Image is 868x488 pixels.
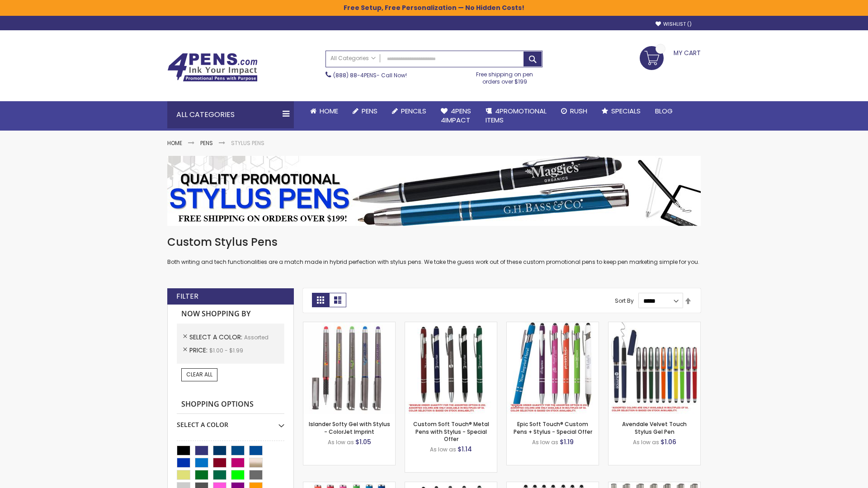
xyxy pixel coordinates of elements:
[554,101,594,121] a: Rush
[405,322,497,414] img: Custom Soft Touch® Metal Pens with Stylus-Assorted
[303,322,395,329] a: Islander Softy Gel with Stylus - ColorJet Imprint-Assorted
[594,101,648,121] a: Specials
[167,139,182,147] a: Home
[181,368,217,381] a: Clear All
[655,106,673,116] span: Blog
[385,101,434,121] a: Pencils
[333,71,407,79] span: - Call Now!
[401,106,426,116] span: Pencils
[167,156,701,226] img: Stylus Pens
[507,322,599,329] a: 4P-MS8B-Assorted
[514,420,592,435] a: Epic Soft Touch® Custom Pens + Stylus - Special Offer
[189,346,209,355] span: Price
[532,438,558,446] span: As low as
[507,322,599,414] img: 4P-MS8B-Assorted
[660,437,676,446] span: $1.06
[405,322,497,329] a: Custom Soft Touch® Metal Pens with Stylus-Assorted
[177,305,284,324] strong: Now Shopping by
[441,106,471,125] span: 4Pens 4impact
[328,438,354,446] span: As low as
[609,322,700,414] img: Avendale Velvet Touch Stylus Gel Pen-Assorted
[609,322,700,329] a: Avendale Velvet Touch Stylus Gel Pen-Assorted
[209,347,243,354] span: $1.00 - $1.99
[186,371,212,378] span: Clear All
[312,293,329,307] strong: Grid
[200,139,213,147] a: Pens
[633,438,659,446] span: As low as
[244,333,269,341] span: Assorted
[176,291,198,301] strong: Filter
[458,445,472,454] span: $1.14
[434,101,478,131] a: 4Pens4impact
[478,101,554,131] a: 4PROMOTIONALITEMS
[345,101,385,121] a: Pens
[355,437,371,446] span: $1.05
[622,420,687,435] a: Avendale Velvet Touch Stylus Gel Pen
[309,420,390,435] a: Islander Softy Gel with Stylus - ColorJet Imprint
[615,297,634,305] label: Sort By
[570,106,587,116] span: Rush
[167,235,701,266] div: Both writing and tech functionalities are a match made in hybrid perfection with stylus pens. We ...
[467,67,543,85] div: Free shipping on pen orders over $199
[231,139,264,147] strong: Stylus Pens
[167,101,294,128] div: All Categories
[177,414,284,429] div: Select A Color
[177,395,284,414] strong: Shopping Options
[486,106,547,125] span: 4PROMOTIONAL ITEMS
[303,322,395,414] img: Islander Softy Gel with Stylus - ColorJet Imprint-Assorted
[167,53,258,82] img: 4Pens Custom Pens and Promotional Products
[303,101,345,121] a: Home
[611,106,641,116] span: Specials
[362,106,377,116] span: Pens
[167,235,701,249] h1: Custom Stylus Pens
[320,106,338,116] span: Home
[430,446,456,453] span: As low as
[326,51,380,66] a: All Categories
[333,71,377,79] a: (888) 88-4PENS
[560,437,574,446] span: $1.19
[648,101,680,121] a: Blog
[189,333,244,342] span: Select A Color
[656,21,692,28] a: Wishlist
[330,55,376,62] span: All Categories
[413,420,489,442] a: Custom Soft Touch® Metal Pens with Stylus - Special Offer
